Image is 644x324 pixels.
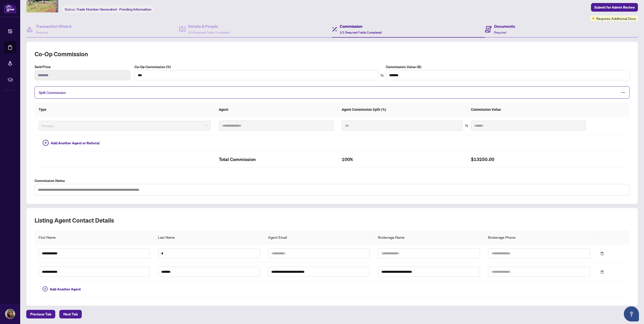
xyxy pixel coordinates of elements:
[340,23,382,29] h4: Commission
[264,230,374,244] th: Agent Email
[50,286,81,292] span: Add Another Agent
[600,252,604,255] span: delete
[386,64,630,70] label: Commission Value ($)
[35,50,630,58] h2: Co-op Commission
[342,155,463,164] h2: 100%
[35,216,630,224] h2: Listing Agent Contact Details
[374,230,484,244] th: Brokerage Name
[39,285,85,293] button: Add Another Agent
[35,86,630,99] div: Split Commission
[494,23,515,29] h4: Documents
[59,310,82,318] button: Next Tab
[188,31,230,34] span: 3/3 Required Fields Completed
[35,103,215,117] th: Type
[471,155,586,164] h2: $13250.00
[26,310,55,318] button: Previous Tab
[36,31,48,34] span: Required
[484,230,594,244] th: Brokerage Phone
[39,90,66,95] span: Split Commission
[39,139,104,147] button: Add Another Agent or Referral
[219,155,334,164] h2: Total Commission
[35,230,154,244] th: First Name
[380,74,384,77] span: swap
[36,23,71,29] h4: Transaction Wizard
[340,31,382,34] span: 1/1 Required Fields Completed
[51,140,100,146] span: Add Another Agent or Referral
[43,140,49,146] span: plus-circle
[215,103,338,117] th: Agent
[591,3,638,12] button: Submit for Admin Review
[338,103,467,117] th: Agent Commission Split (%)
[467,103,590,117] th: Commission Value
[596,16,636,21] span: Requires Additional Docs
[188,23,230,29] h4: Details & People
[154,230,264,244] th: Last Name
[35,178,630,183] label: Commission Notes
[76,7,151,12] span: Trade Number Generated - Pending Information
[30,310,51,318] span: Previous Tab
[621,90,625,95] span: minus
[465,124,468,127] span: swap
[43,286,48,291] span: plus-circle
[63,310,78,318] span: Next Tab
[624,306,639,321] button: Open asap
[594,3,635,11] span: Submit for Admin Review
[135,64,378,70] label: Co-Op Commission (%)
[63,6,153,13] div: Status:
[5,309,15,319] img: Profile Icon
[4,4,16,13] img: logo
[35,64,130,70] label: Sold Price
[494,31,506,34] span: Required
[42,122,208,129] span: Primary
[600,270,604,274] span: delete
